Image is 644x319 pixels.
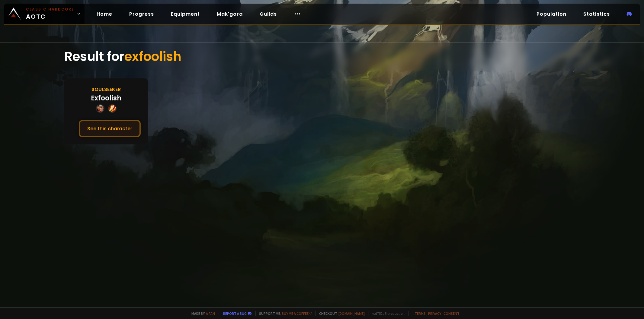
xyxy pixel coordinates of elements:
[4,4,85,24] a: Classic HardcoreAOTC
[212,8,248,20] a: Mak'gora
[26,7,74,12] small: Classic Hardcore
[92,8,117,20] a: Home
[578,8,615,20] a: Statistics
[444,311,460,316] a: Consent
[415,311,426,316] a: Terms
[124,48,181,65] span: exfoolish
[64,43,579,71] div: Result for
[206,311,215,316] a: a fan
[428,311,441,316] a: Privacy
[124,8,159,20] a: Progress
[255,8,282,20] a: Guilds
[91,86,121,93] div: Soulseeker
[282,311,312,316] a: Buy me a coffee
[316,311,365,316] span: Checkout
[91,93,121,103] div: Exfoolish
[339,311,365,316] a: [DOMAIN_NAME]
[255,311,312,316] span: Support me,
[188,311,215,316] span: Made by
[369,311,405,316] span: v. d752d5 - production
[166,8,205,20] a: Equipment
[223,311,247,316] a: Report a bug
[26,7,74,21] span: AOTC
[79,120,141,137] button: See this character
[532,8,571,20] a: Population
